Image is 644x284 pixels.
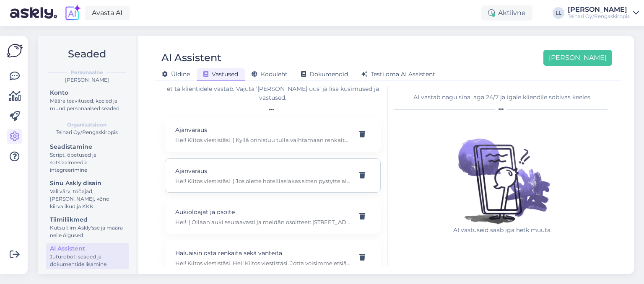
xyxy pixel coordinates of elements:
div: [PERSON_NAME] [44,76,129,84]
span: Dokumendid [301,70,348,78]
span: Vastused [203,70,238,78]
div: Seadistamine [50,142,125,151]
div: Kõige paremini vastab AI Assistent, kui lisad talle näiteid, kuidas soovid, et ta klientidele vas... [165,76,381,102]
div: Sinu Askly disain [50,179,125,188]
div: LL [553,7,564,19]
p: Ajanvaraus [175,166,350,176]
button: [PERSON_NAME] [543,50,612,66]
div: Kutsu tiim Askly'sse ja määra neile õigused [50,224,125,239]
p: Aukioloajat ja osoite [175,207,350,217]
span: Üldine [162,70,190,78]
p: Hei! Kiitos viestistäsi :) Kyllä onnistuu tulla vaihtamaan renkaita samana päivänä, meillä on jon... [175,136,350,144]
img: No qna [448,117,557,226]
div: Teinari Oy/Rengaskirppis [568,13,630,20]
p: AI vastuseid saab iga hetk muuta. [448,226,557,235]
div: AI Assistent [50,244,125,253]
div: Aktiivne [481,5,532,21]
p: Haluaisin osta renkaita sekä vanteita [175,248,350,258]
div: AI vastab nagu sina, aga 24/7 ja igale kliendile sobivas keeles. [394,93,611,102]
div: Juturoboti seaded ja dokumentide lisamine [50,253,125,268]
div: AI Assistent [161,50,221,66]
a: [PERSON_NAME]Teinari Oy/Rengaskirppis [568,6,639,20]
div: Aukioloajat ja osoiteHei! :) Ollaan auki seuraavasti ja meidän osoitteet: [STREET_ADDRESS] [PHONE... [165,199,381,234]
p: Hei! Kiitos viestistäsi :) Jos olette hotelliasiakas sitten pystytte aika varamaan suoraan meidän... [175,177,350,185]
div: E-mail [50,273,125,282]
span: Koduleht [252,70,288,78]
b: Organisatsioon [67,121,106,129]
h2: Seaded [44,46,129,62]
a: AI AssistentJuturoboti seaded ja dokumentide lisamine [46,243,129,269]
a: Sinu Askly disainVali värv, tööajad, [PERSON_NAME], kõne kiirvalikud ja KKK [46,178,129,212]
a: Avasta AI [85,6,130,20]
div: Määra teavitused, keeled ja muud personaalsed seaded [50,97,125,112]
div: Teinari Oy/Rengaskirppis [44,129,129,136]
div: AjanvarausHei! Kiitos viestistäsi :) Kyllä onnistuu tulla vaihtamaan renkaita samana päivänä, mei... [165,117,381,152]
img: explore-ai [64,4,81,22]
p: Hei! :) Ollaan auki seuraavasti ja meidän osoitteet: [STREET_ADDRESS] [PHONE_NUMBER] Tiilenlyöjän... [175,218,350,226]
div: [PERSON_NAME] [568,6,630,13]
img: Askly Logo [7,43,23,59]
a: TiimiliikmedKutsu tiim Askly'sse ja määra neile õigused [46,214,129,240]
div: AjanvarausHei! Kiitos viestistäsi :) Jos olette hotelliasiakas sitten pystytte aika varamaan suor... [165,158,381,193]
b: Personaalne [70,69,103,76]
p: Hei! Kiitos viestistäsi. Hei! Kiitos viestistäsi. Jotta voisimme etsiä teille sopivia vanteita ja... [175,259,350,267]
div: Konto [50,88,125,97]
div: Tiimiliikmed [50,215,125,224]
a: KontoMäära teavitused, keeled ja muud personaalsed seaded [46,87,129,114]
div: Script, õpetused ja sotsiaalmeedia integreerimine [50,151,125,174]
a: SeadistamineScript, õpetused ja sotsiaalmeedia integreerimine [46,141,129,175]
span: Testi oma AI Assistent [361,70,435,78]
p: Ajanvaraus [175,125,350,134]
div: Haluaisin osta renkaita sekä vanteitaHei! Kiitos viestistäsi. Hei! Kiitos viestistäsi. Jotta vois... [165,240,381,275]
div: Vali värv, tööajad, [PERSON_NAME], kõne kiirvalikud ja KKK [50,188,125,210]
